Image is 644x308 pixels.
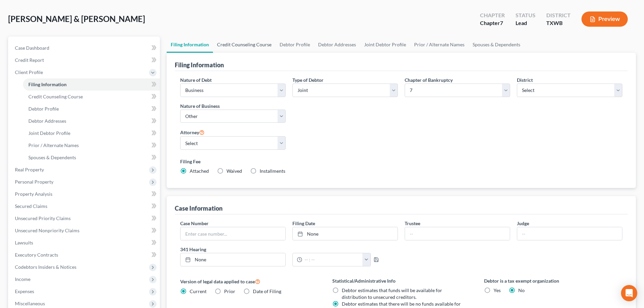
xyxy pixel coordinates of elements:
[28,155,76,160] span: Spouses & Dependents
[516,19,535,27] div: Lead
[405,227,510,240] input: --
[23,115,160,127] a: Debtor Addresses
[175,61,224,69] div: Filing Information
[9,224,160,237] a: Unsecured Nonpriority Claims
[177,246,401,253] label: 341 Hearing
[9,212,160,224] a: Unsecured Priority Claims
[621,285,637,301] div: Open Intercom Messenger
[546,19,571,27] div: TXWB
[480,11,505,19] div: Chapter
[469,37,524,53] a: Spouses & Dependents
[15,240,33,245] span: Lawsuits
[180,76,212,84] label: Nature of Debt
[23,91,160,103] a: Credit Counseling Course
[181,253,285,266] a: None
[8,14,145,24] span: [PERSON_NAME] & [PERSON_NAME]
[175,204,222,212] div: Case Information
[517,76,533,84] label: District
[15,57,44,63] span: Credit Report
[28,130,70,136] span: Joint Debtor Profile
[180,102,220,110] label: Nature of Business
[302,253,363,266] input: -- : --
[405,76,453,84] label: Chapter of Bankruptcy
[28,106,59,112] span: Debtor Profile
[292,220,315,227] label: Filing Date
[28,118,66,124] span: Debtor Addresses
[15,69,43,75] span: Client Profile
[15,228,79,233] span: Unsecured Nonpriority Claims
[15,264,76,270] span: Codebtors Insiders & Notices
[15,301,45,306] span: Miscellaneous
[180,158,622,165] label: Filing Fee
[9,54,160,66] a: Credit Report
[332,277,471,284] label: Statistical/Administrative Info
[517,220,529,227] label: Judge
[15,167,44,172] span: Real Property
[9,42,160,54] a: Case Dashboard
[180,220,209,227] label: Case Number
[181,227,285,240] input: Enter case number...
[15,215,71,221] span: Unsecured Priority Claims
[518,287,525,293] span: No
[9,200,160,212] a: Secured Claims
[293,227,398,240] a: None
[516,11,535,19] div: Status
[15,288,34,294] span: Expenses
[9,237,160,249] a: Lawsuits
[292,76,324,84] label: Type of Debtor
[15,203,47,209] span: Secured Claims
[226,168,242,174] span: Waived
[180,277,318,285] label: Version of legal data applied to case
[23,103,160,115] a: Debtor Profile
[9,249,160,261] a: Executory Contracts
[28,81,67,87] span: Filing Information
[405,220,420,227] label: Trustee
[480,19,505,27] div: Chapter
[23,127,160,139] a: Joint Debtor Profile
[15,179,53,185] span: Personal Property
[500,20,503,26] span: 7
[484,277,622,284] label: Debtor is a tax exempt organization
[342,287,442,300] span: Debtor estimates that funds will be available for distribution to unsecured creditors.
[15,45,49,51] span: Case Dashboard
[314,37,360,53] a: Debtor Addresses
[28,142,79,148] span: Prior / Alternate Names
[15,276,30,282] span: Income
[494,287,501,293] span: Yes
[581,11,628,27] button: Preview
[190,168,209,174] span: Attached
[28,94,83,99] span: Credit Counseling Course
[517,227,622,240] input: --
[276,37,314,53] a: Debtor Profile
[180,128,205,136] label: Attorney
[190,288,207,294] span: Current
[360,37,410,53] a: Joint Debtor Profile
[546,11,571,19] div: District
[213,37,276,53] a: Credit Counseling Course
[167,37,213,53] a: Filing Information
[253,288,281,294] span: Date of Filing
[15,191,52,197] span: Property Analysis
[260,168,285,174] span: Installments
[410,37,469,53] a: Prior / Alternate Names
[23,151,160,164] a: Spouses & Dependents
[224,288,235,294] span: Prior
[23,78,160,91] a: Filing Information
[23,139,160,151] a: Prior / Alternate Names
[15,252,58,258] span: Executory Contracts
[9,188,160,200] a: Property Analysis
